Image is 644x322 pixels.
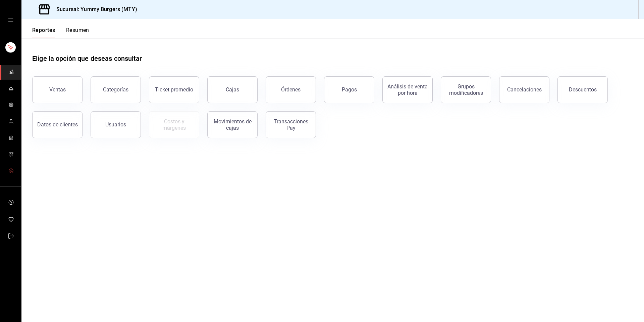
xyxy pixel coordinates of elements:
button: Pagos [324,76,374,103]
button: Grupos modificadores [441,76,491,103]
button: Órdenes [266,76,316,103]
button: open drawer [8,17,13,23]
div: Descuentos [569,86,597,93]
div: Grupos modificadores [445,83,487,96]
div: Cancelaciones [507,86,542,93]
div: Transacciones Pay [270,118,312,131]
button: Categorías [91,76,141,103]
div: Movimientos de cajas [212,118,253,131]
button: Ventas [32,76,83,103]
div: Cajas [226,86,239,93]
div: Categorías [103,86,128,93]
button: Datos de clientes [32,111,83,138]
button: Cancelaciones [499,76,549,103]
button: Resumen [66,27,89,38]
h1: Elige la opción que deseas consultar [32,53,142,64]
div: Ventas [49,86,66,93]
button: Reportes [32,27,55,38]
button: Análisis de venta por hora [382,76,433,103]
div: Ticket promedio [155,86,193,93]
button: Ticket promedio [149,76,199,103]
div: Usuarios [105,121,126,128]
button: Contrata inventarios para ver este reporte [149,111,199,138]
div: Datos de clientes [37,121,78,128]
div: Análisis de venta por hora [387,83,428,96]
button: Usuarios [91,111,141,138]
div: Costos y márgenes [153,118,195,131]
div: Órdenes [281,86,301,93]
button: Cajas [207,76,258,103]
div: navigation tabs [32,27,89,38]
button: Movimientos de cajas [207,111,258,138]
button: Transacciones Pay [266,111,316,138]
button: Descuentos [557,76,608,103]
h3: Sucursal: Yummy Burgers (MTY) [51,5,137,13]
div: Pagos [342,86,357,93]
